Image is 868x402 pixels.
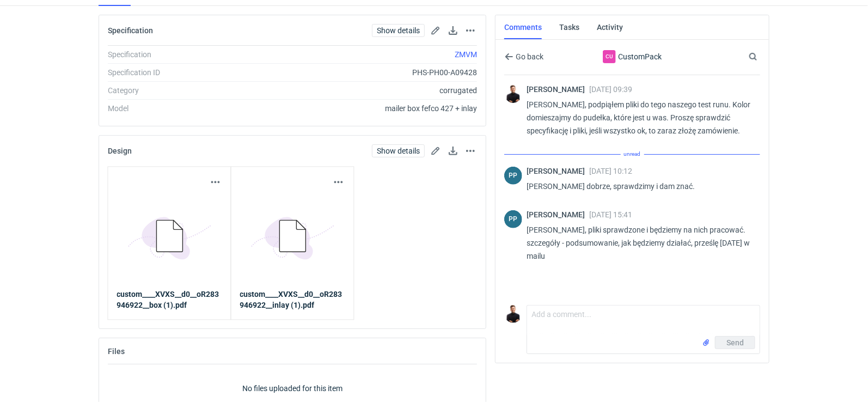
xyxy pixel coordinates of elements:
[429,24,442,37] button: Edit spec
[527,210,589,219] span: [PERSON_NAME]
[621,148,644,160] span: unread
[464,24,477,37] button: Actions
[527,85,589,94] span: [PERSON_NAME]
[603,50,616,63] figcaption: Cu
[108,85,255,96] div: Category
[108,147,132,155] h2: Design
[589,85,632,94] span: [DATE] 09:39
[255,67,477,78] div: PHS-PH00-A09428
[579,50,686,63] div: CustomPack
[504,85,522,103] img: Tomasz Kubiak
[527,180,751,193] p: [PERSON_NAME] dobrze, sprawdzimy i dam znać.
[504,210,522,228] figcaption: PP
[240,289,345,311] a: custom____XVXS__d0__oR283946922__inlay (1).pdf
[527,98,751,137] p: [PERSON_NAME], podpiąłem pliki do tego naszego test runu. Kolor domieszajmy do pudełka, które jes...
[209,176,222,189] button: Actions
[747,50,781,63] input: Search
[447,144,460,157] a: Download design
[108,67,255,78] div: Specification ID
[242,383,343,394] p: No files uploaded for this item
[527,223,751,263] p: [PERSON_NAME], pliki sprawdzone i będziemy na nich pracować. szczegóły - podsumowanie, jak będzie...
[559,15,579,39] a: Tasks
[504,210,522,228] div: Paweł Puch
[726,339,744,346] span: Send
[504,167,522,185] div: Paweł Puch
[455,50,477,59] a: ZMVM
[589,167,632,175] span: [DATE] 10:12
[589,210,632,219] span: [DATE] 15:41
[108,347,125,356] h2: Files
[504,305,522,323] img: Tomasz Kubiak
[504,167,522,185] figcaption: PP
[117,290,219,310] strong: custom____XVXS__d0__oR283946922__box (1).pdf
[108,26,153,35] h2: Specification
[715,336,755,349] button: Send
[117,289,222,311] a: custom____XVXS__d0__oR283946922__box (1).pdf
[108,49,255,60] div: Specification
[603,50,616,63] div: CustomPack
[255,103,477,114] div: mailer box fefco 427 + inlay
[527,167,589,175] span: [PERSON_NAME]
[255,85,477,96] div: corrugated
[372,144,425,157] a: Show details
[372,24,425,37] a: Show details
[504,15,542,39] a: Comments
[447,24,460,37] button: Download specification
[108,103,255,114] div: Model
[504,50,544,63] button: Go back
[332,176,345,189] button: Actions
[464,144,477,157] button: Actions
[240,290,343,310] strong: custom____XVXS__d0__oR283946922__inlay (1).pdf
[597,15,623,39] a: Activity
[514,53,543,60] span: Go back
